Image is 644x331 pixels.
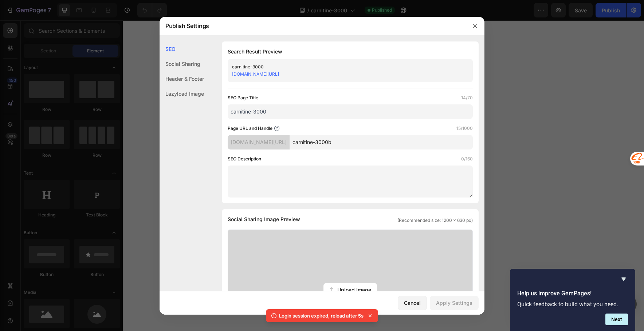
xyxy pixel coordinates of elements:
div: Header & Footer [160,71,204,86]
span: Upload Image [337,286,371,294]
p: Quick feedback to build what you need. [517,301,628,308]
button: Apply Settings [430,296,479,310]
label: Page URL and Handle [228,125,272,132]
h1: Search Result Preview [228,47,473,56]
label: 14/70 [461,94,473,101]
p: Login session expired, reload after 5s [279,312,364,319]
input: Title [228,104,473,119]
div: Cancel [404,299,421,307]
div: SEO [160,41,204,56]
button: Hide survey [619,275,628,283]
a: [DOMAIN_NAME][URL] [232,71,279,77]
div: Apply Settings [436,299,472,307]
button: Cancel [398,296,427,310]
div: Lazyload Image [160,86,204,101]
button: Next question [605,314,628,325]
div: carnitine-3000 [232,63,456,71]
label: 15/1000 [456,125,473,132]
div: Help us improve GemPages! [517,275,628,325]
label: SEO Page Title [228,94,258,101]
input: Handle [290,135,473,149]
div: Publish Settings [160,16,466,35]
div: [DOMAIN_NAME][URL] [228,135,290,149]
span: (Recommended size: 1200 x 630 px) [397,217,473,224]
label: SEO Description [228,155,261,163]
div: Social Sharing [160,56,204,71]
label: 0/160 [461,155,473,163]
h2: Help us improve GemPages! [517,289,628,298]
span: Social Sharing Image Preview [228,215,300,224]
